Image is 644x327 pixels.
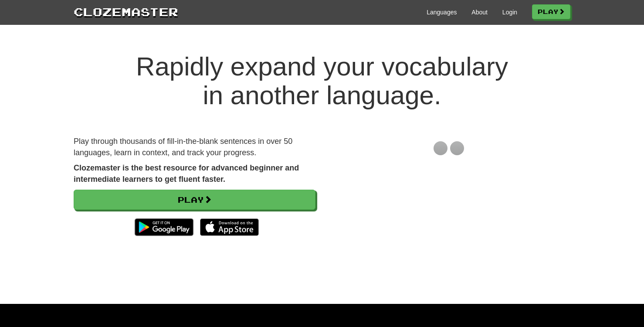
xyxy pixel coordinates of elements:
a: Clozemaster [74,3,178,20]
a: Languages [427,8,457,17]
img: Get it on Google Play [130,214,198,240]
a: Play [74,190,315,210]
a: Play [532,4,570,19]
p: Play through thousands of fill-in-the-blank sentences in over 50 languages, learn in context, and... [74,136,315,158]
a: Login [502,8,517,17]
strong: Clozemaster is the best resource for advanced beginner and intermediate learners to get fluent fa... [74,163,299,184]
a: About [471,8,488,17]
img: Download_on_the_App_Store_Badge_US-UK_135x40-25178aeef6eb6b83b96f5f2d004eda3bffbb37122de64afbaef7... [200,218,259,236]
